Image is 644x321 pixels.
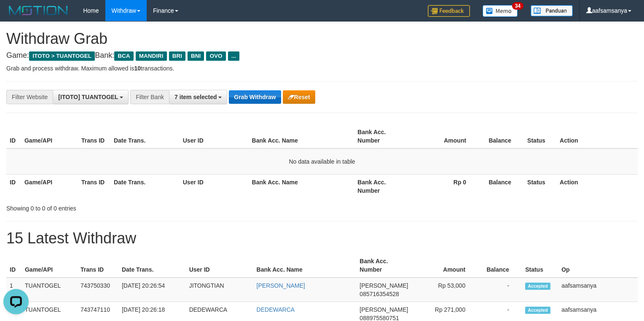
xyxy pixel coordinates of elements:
button: Grab Withdraw [229,90,281,104]
th: ID [6,174,21,198]
th: Amount [412,254,478,278]
th: Balance [479,174,524,198]
p: Grab and process withdraw. Maximum allowed is transactions. [6,64,638,73]
button: Reset [283,90,315,104]
th: Game/API [21,254,77,278]
td: aafsamsanya [558,278,638,302]
th: Action [556,124,638,148]
span: ... [228,51,239,61]
th: Bank Acc. Number [356,254,412,278]
span: BRI [169,51,185,61]
span: 34 [512,2,523,10]
th: Trans ID [78,124,110,148]
td: No data available in table [6,148,638,175]
img: Feedback.jpg [428,5,470,17]
th: Amount [411,124,479,148]
div: Filter Website [6,90,53,104]
th: Status [524,124,556,148]
span: [ITOTO] TUANTOGEL [58,94,118,100]
td: TUANTOGEL [21,278,77,302]
td: - [478,278,522,302]
th: Rp 0 [411,174,479,198]
img: Button%20Memo.svg [483,5,518,17]
th: Op [558,254,638,278]
h4: Game: Bank: [6,51,638,60]
td: JITONGTIAN [186,278,253,302]
th: ID [6,124,21,148]
div: Showing 0 to 0 of 0 entries [6,201,262,213]
th: Balance [479,124,524,148]
img: MOTION_logo.png [6,4,70,17]
th: Date Trans. [110,174,180,198]
th: Game/API [21,174,78,198]
th: Trans ID [78,174,110,198]
th: User ID [180,174,249,198]
th: Bank Acc. Number [354,124,411,148]
td: 1 [6,278,21,302]
span: Accepted [525,307,550,314]
th: Game/API [21,124,78,148]
th: ID [6,254,21,278]
span: ITOTO > TUANTOGEL [29,51,95,61]
th: Balance [478,254,522,278]
span: BNI [188,51,204,61]
span: OVO [206,51,225,61]
button: [ITOTO] TUANTOGEL [53,90,129,104]
td: 743750330 [77,278,118,302]
span: Copy 085716354528 to clipboard [360,291,399,297]
strong: 10 [134,65,141,72]
td: [DATE] 20:26:54 [118,278,186,302]
a: DEDEWARCA [257,306,295,313]
span: BCA [114,51,133,61]
th: Date Trans. [118,254,186,278]
div: Filter Bank [130,90,169,104]
h1: Withdraw Grab [6,30,638,47]
span: MANDIRI [136,51,167,61]
button: Open LiveChat chat widget [3,3,29,29]
th: Status [522,254,558,278]
span: Accepted [525,283,550,290]
img: panduan.png [531,5,573,16]
th: Bank Acc. Name [249,124,354,148]
th: Date Trans. [110,124,180,148]
a: [PERSON_NAME] [257,282,305,289]
th: Bank Acc. Name [249,174,354,198]
th: Action [556,174,638,198]
h1: 15 Latest Withdraw [6,230,638,247]
th: Trans ID [77,254,118,278]
th: Bank Acc. Number [354,174,411,198]
span: [PERSON_NAME] [360,306,408,313]
th: User ID [180,124,249,148]
button: 7 item selected [169,90,227,104]
th: Bank Acc. Name [253,254,357,278]
th: User ID [186,254,253,278]
span: [PERSON_NAME] [360,282,408,289]
span: 7 item selected [174,94,217,100]
th: Status [524,174,556,198]
td: Rp 53,000 [412,278,478,302]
